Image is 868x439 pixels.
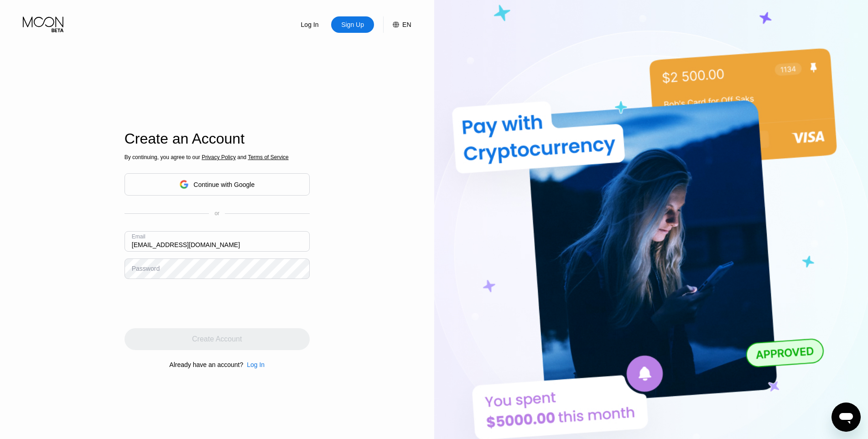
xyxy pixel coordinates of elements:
div: By continuing, you agree to our [125,154,310,160]
div: Password [132,265,160,272]
div: Already have an account? [169,361,243,368]
span: Terms of Service [248,154,288,160]
div: Log In [300,20,320,29]
div: Log In [288,16,331,33]
span: and [236,154,248,160]
div: Continue with Google [125,173,310,196]
div: EN [402,21,411,28]
div: Continue with Google [193,181,255,188]
div: Create an Account [125,130,310,147]
div: Log In [247,361,265,368]
div: Sign Up [340,20,365,29]
div: Sign Up [331,16,374,33]
div: or [214,210,219,217]
span: Privacy Policy [202,154,236,160]
div: EN [383,16,411,33]
iframe: reCAPTCHA [125,286,263,321]
iframe: Button to launch messaging window [832,403,861,432]
div: Log In [243,361,265,368]
div: Email [132,233,146,240]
